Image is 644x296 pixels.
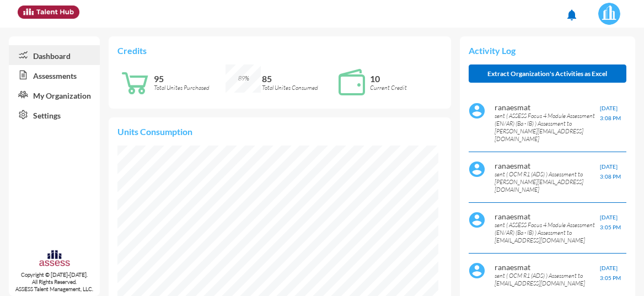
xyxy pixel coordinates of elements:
[469,161,485,177] img: default%20profile%20image.svg
[469,103,485,119] img: default%20profile%20image.svg
[600,105,621,121] span: [DATE] 3:08 PM
[370,73,442,84] p: 10
[495,212,600,221] p: ranaesmat
[262,73,334,84] p: 85
[117,45,442,56] p: Credits
[495,262,600,272] p: ranaesmat
[495,221,600,244] p: sent ( ASSESS Focus 4 Module Assessment (EN/AR) (Ba - IB) ) Assessment to [EMAIL_ADDRESS][DOMAIN_...
[469,212,485,228] img: default%20profile%20image.svg
[154,84,226,92] p: Total Unites Purchased
[238,74,249,82] span: 89%
[117,126,442,137] p: Units Consumption
[262,84,334,92] p: Total Unites Consumed
[495,112,600,143] p: sent ( ASSESS Focus 4 Module Assessment (EN/AR) (Ba - IB) ) Assessment to [PERSON_NAME][EMAIL_ADD...
[9,85,100,105] a: My Organization
[154,73,226,84] p: 95
[9,45,100,65] a: Dashboard
[469,45,626,56] p: Activity Log
[370,84,442,92] p: Current Credit
[600,265,621,281] span: [DATE] 3:05 PM
[469,64,626,83] button: Extract Organization's Activities as Excel
[495,170,600,193] p: sent ( OCM R1 (ADS) ) Assessment to [PERSON_NAME][EMAIL_ADDRESS][DOMAIN_NAME]
[565,8,578,21] mat-icon: notifications
[600,163,621,180] span: [DATE] 3:08 PM
[495,272,600,287] p: sent ( OCM R1 (ADS) ) Assessment to [EMAIL_ADDRESS][DOMAIN_NAME]
[469,262,485,279] img: default%20profile%20image.svg
[9,65,100,85] a: Assessments
[9,271,100,293] p: Copyright © [DATE]-[DATE]. All Rights Reserved. ASSESS Talent Management, LLC.
[39,249,71,269] img: assesscompany-logo.png
[9,105,100,125] a: Settings
[495,103,600,112] p: ranaesmat
[600,214,621,230] span: [DATE] 3:05 PM
[495,161,600,170] p: ranaesmat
